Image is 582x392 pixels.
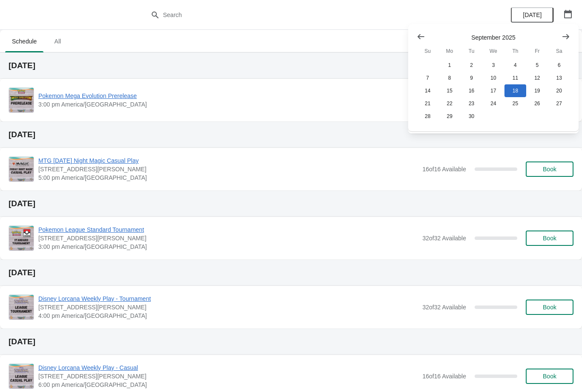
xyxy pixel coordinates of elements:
button: Book [526,161,573,177]
button: Saturday September 20 2025 [548,84,570,97]
button: Book [526,369,573,384]
span: Schedule [5,34,43,49]
span: [STREET_ADDRESS][PERSON_NAME] [38,165,418,173]
span: 16 of 16 Available [422,166,466,173]
h2: [DATE] [9,337,573,346]
span: Disney Lorcana Weekly Play - Tournament [38,294,418,303]
button: Monday September 22 2025 [438,97,460,110]
button: Thursday September 25 2025 [504,97,526,110]
img: MTG Friday Night Magic Casual Play | 2040 Louetta Rd Ste I Spring, TX 77388 | 5:00 pm America/Chi... [9,157,34,182]
span: MTG [DATE] Night Magic Casual Play [38,156,418,165]
img: Pokemon League Standard Tournament | 2040 Louetta Rd Ste I Spring, TX 77388 | 3:00 pm America/Chi... [9,226,34,251]
button: Saturday September 6 2025 [548,59,570,72]
button: Tuesday September 23 2025 [461,97,482,110]
h2: [DATE] [9,61,573,70]
th: Wednesday [482,43,504,59]
th: Tuesday [461,43,482,59]
button: Sunday September 14 2025 [417,84,438,97]
button: Tuesday September 9 2025 [461,72,482,84]
button: Sunday September 28 2025 [417,110,438,123]
button: Wednesday September 24 2025 [482,97,504,110]
button: Thursday September 18 2025 [504,84,526,97]
input: Search [163,7,437,23]
button: Saturday September 27 2025 [548,97,570,110]
span: Book [543,373,556,380]
button: Friday September 12 2025 [526,72,548,84]
button: Thursday September 4 2025 [504,59,526,72]
span: Book [543,166,556,173]
button: Wednesday September 3 2025 [482,59,504,72]
th: Sunday [417,43,438,59]
button: Monday September 8 2025 [438,72,460,84]
span: Pokemon League Standard Tournament [38,225,418,234]
button: Sunday September 21 2025 [417,97,438,110]
button: Wednesday September 10 2025 [482,72,504,84]
span: Book [543,235,556,242]
span: [DATE] [523,12,542,18]
button: Monday September 1 2025 [438,59,460,72]
button: Thursday September 11 2025 [504,72,526,84]
button: Monday September 15 2025 [438,84,460,97]
h2: [DATE] [9,199,573,208]
span: 3:00 pm America/[GEOGRAPHIC_DATA] [38,100,418,109]
span: Disney Lorcana Weekly Play - Casual [38,363,418,372]
button: Sunday September 7 2025 [417,72,438,84]
span: 16 of 16 Available [422,373,466,380]
button: Saturday September 13 2025 [548,72,570,84]
img: Pokemon Mega Evolution Prerelease | | 3:00 pm America/Chicago [9,88,34,112]
button: [DATE] [511,7,553,23]
span: [STREET_ADDRESS][PERSON_NAME] [38,234,418,242]
span: Pokemon Mega Evolution Prerelease [38,92,418,100]
img: Disney Lorcana Weekly Play - Casual | 2040 Louetta Rd Ste I Spring, TX 77388 | 6:00 pm America/Ch... [9,364,34,389]
span: [STREET_ADDRESS][PERSON_NAME] [38,372,418,380]
h2: [DATE] [9,268,573,277]
th: Saturday [548,43,570,59]
button: Friday September 26 2025 [526,97,548,110]
span: 32 of 32 Available [422,304,466,311]
th: Monday [438,43,460,59]
button: Wednesday September 17 2025 [482,84,504,97]
button: Show next month, October 2025 [558,29,573,44]
button: Book [526,231,573,246]
button: Tuesday September 2 2025 [461,59,482,72]
span: 5:00 pm America/[GEOGRAPHIC_DATA] [38,173,418,182]
button: Tuesday September 16 2025 [461,84,482,97]
button: Tuesday September 30 2025 [461,110,482,123]
span: Book [543,304,556,311]
button: Friday September 5 2025 [526,59,548,72]
button: Friday September 19 2025 [526,84,548,97]
th: Friday [526,43,548,59]
span: 3:00 pm America/[GEOGRAPHIC_DATA] [38,242,418,251]
span: [STREET_ADDRESS][PERSON_NAME] [38,303,418,311]
th: Thursday [504,43,526,59]
button: Show previous month, August 2025 [413,29,429,44]
span: 32 of 32 Available [422,235,466,242]
span: 6:00 pm America/[GEOGRAPHIC_DATA] [38,380,418,389]
span: 4:00 pm America/[GEOGRAPHIC_DATA] [38,311,418,320]
h2: [DATE] [9,130,573,139]
span: All [47,34,68,49]
button: Book [526,300,573,315]
img: Disney Lorcana Weekly Play - Tournament | 2040 Louetta Rd Ste I Spring, TX 77388 | 4:00 pm Americ... [9,295,34,320]
button: Monday September 29 2025 [438,110,460,123]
